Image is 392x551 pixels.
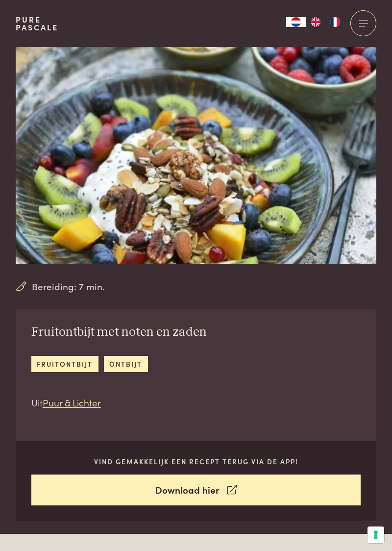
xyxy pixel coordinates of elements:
[306,17,325,27] a: EN
[31,396,207,410] p: Uit
[325,17,345,27] a: FR
[16,16,58,31] a: PurePascale
[306,17,345,27] ul: Language list
[286,17,306,27] div: Language
[32,279,105,294] span: Bereiding: 7 min.
[16,47,376,264] img: Fruitontbijt met noten en zaden
[31,475,361,505] a: Download hier
[43,396,101,409] a: Puur & Lichter
[31,356,98,372] a: fruitontbijt
[286,17,345,27] aside: Language selected: Nederlands
[286,17,306,27] a: NL
[31,325,207,340] h2: Fruitontbijt met noten en zaden
[367,526,384,543] button: Uw voorkeuren voor toestemming voor trackingtechnologieën
[104,356,148,372] a: ontbijt
[31,456,361,467] p: Vind gemakkelijk een recept terug via de app!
